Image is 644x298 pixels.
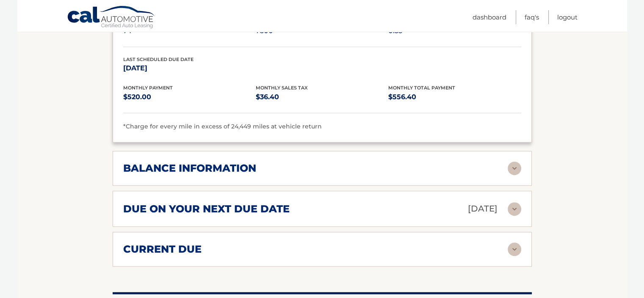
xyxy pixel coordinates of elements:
[256,85,308,91] span: Monthly Sales Tax
[123,91,256,103] p: $520.00
[473,10,506,24] a: Dashboard
[508,242,521,256] img: accordion-rest.svg
[388,85,455,91] span: Monthly Total Payment
[468,201,498,216] p: [DATE]
[557,10,578,24] a: Logout
[123,85,173,91] span: Monthly Payment
[123,62,256,74] p: [DATE]
[123,243,202,256] h2: current due
[123,203,290,215] h2: due on your next due date
[123,56,193,62] span: Last Scheduled Due Date
[256,91,388,103] p: $36.40
[508,202,521,216] img: accordion-rest.svg
[525,10,539,24] a: FAQ's
[388,91,521,103] p: $556.40
[123,162,256,175] h2: balance information
[508,162,521,175] img: accordion-rest.svg
[123,123,322,130] span: *Charge for every mile in excess of 24,449 miles at vehicle return
[67,6,156,30] a: Cal Automotive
